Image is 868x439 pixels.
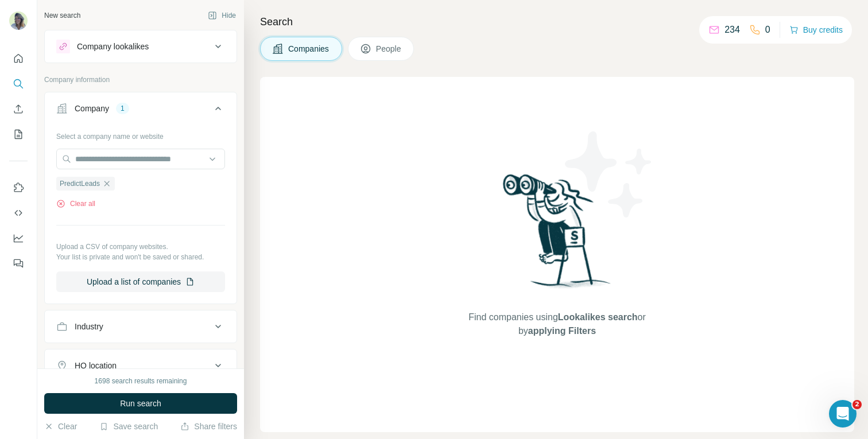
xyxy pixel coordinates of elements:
[9,11,28,30] img: Avatar
[789,22,843,38] button: Buy credits
[44,393,237,414] button: Run search
[134,18,157,41] img: Profile image for Christian
[45,352,237,379] button: HQ location
[95,376,187,386] div: 1698 search results remaining
[24,244,206,267] button: View status page
[24,228,206,240] div: All services are online
[9,203,28,223] button: Use Surfe API
[75,360,117,371] div: HQ location
[260,14,854,30] h4: Search
[9,73,28,94] button: Search
[56,271,225,292] button: Upload a list of companies
[9,228,28,248] button: Dashboard
[45,313,237,340] button: Industry
[44,10,80,21] div: New search
[180,421,237,432] button: Share filters
[498,171,617,299] img: Surfe Illustration - Woman searching with binoculars
[99,421,158,432] button: Save search
[465,310,649,338] span: Find companies using or by
[558,312,638,322] span: Lookalikes search
[557,123,661,226] img: Surfe Illustration - Stars
[11,282,218,325] div: Ask a questionAI Agent and team can help
[852,400,862,409] span: 2
[75,103,109,114] div: Company
[288,43,330,55] span: Companies
[60,178,100,189] span: PredictLeads
[116,103,129,114] div: 1
[56,242,225,252] p: Upload a CSV of company websites.
[75,321,103,332] div: Industry
[44,421,77,432] button: Clear
[23,81,207,140] p: Hi [PERSON_NAME][EMAIL_ADDRESS][DOMAIN_NAME] 👋
[829,400,857,428] iframe: Intercom live chat
[56,199,95,209] button: Clear all
[376,43,402,55] span: People
[44,75,237,85] p: Company information
[115,333,172,379] button: News
[45,33,237,60] button: Company lookalikes
[24,292,192,304] div: Ask a question
[156,18,179,41] img: Profile image for Aurélie
[56,252,225,262] p: Your list is private and won't be saved or shared.
[528,326,596,336] span: applying Filters
[192,362,210,370] span: Help
[56,127,225,142] div: Select a company name or website
[23,140,207,160] p: How can we help?
[9,48,28,69] button: Quick start
[45,95,237,127] button: Company1
[9,99,28,119] button: Enrich CSV
[724,23,740,37] p: 234
[200,7,244,24] button: Hide
[15,362,41,370] span: Home
[197,18,218,39] div: Close
[172,333,230,379] button: Help
[765,23,770,37] p: 0
[120,398,161,409] span: Run search
[9,177,28,198] button: Use Surfe on LinkedIn
[133,362,154,370] span: News
[9,253,28,274] button: Feedback
[24,304,192,316] div: AI Agent and team can help
[57,333,115,379] button: Messages
[9,124,28,145] button: My lists
[23,22,34,40] img: logo
[67,362,106,370] span: Messages
[24,184,206,196] h2: Status Surfe
[113,18,135,41] img: Profile image for Myles
[77,41,149,52] div: Company lookalikes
